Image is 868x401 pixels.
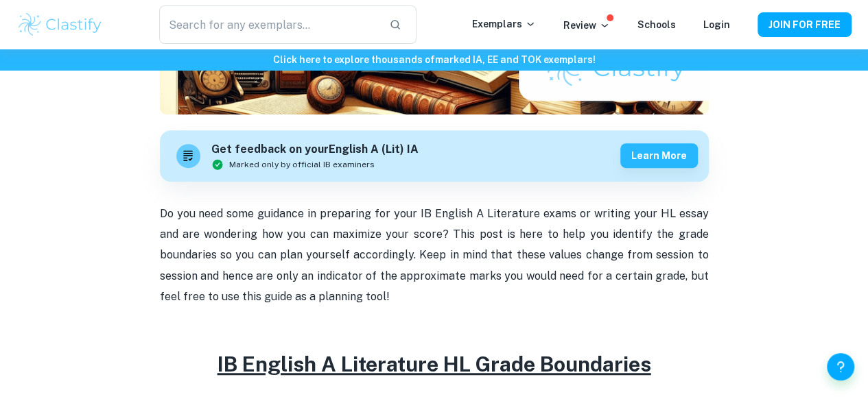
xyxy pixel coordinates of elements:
[159,5,379,44] input: Search for any exemplars...
[620,143,698,168] button: Learn more
[229,158,375,171] span: Marked only by official IB examiners
[758,12,852,37] button: JOIN FOR FREE
[392,228,442,241] span: our score
[563,18,610,33] p: Review
[827,353,854,380] button: Help and Feedback
[16,11,104,38] img: Clastify logo
[3,52,865,67] h6: Click here to explore thousands of marked IA, EE and TOK exemplars !
[211,141,419,158] h6: Get feedback on your English A (Lit) IA
[218,352,651,376] u: IB English A Literature HL Grade Boundaries
[637,19,676,30] a: Schools
[160,130,709,182] a: Get feedback on yourEnglish A (Lit) IAMarked only by official IB examinersLearn more
[160,204,709,308] p: Do you need some guidance in preparing for your IB English A Literature exams or writing your HL ...
[472,16,536,32] p: Exemplars
[703,19,730,30] a: Login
